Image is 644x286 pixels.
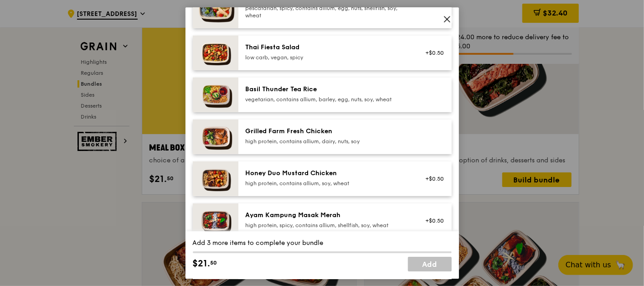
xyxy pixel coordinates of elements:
div: +$0.50 [420,217,444,224]
img: daily_normal_HORZ-Grilled-Farm-Fresh-Chicken.jpg [193,120,238,154]
a: Add [408,257,452,271]
div: Grilled Farm Fresh Chicken [246,127,409,136]
div: Basil Thunder Tea Rice [246,85,409,94]
img: daily_normal_HORZ-Basil-Thunder-Tea-Rice.jpg [193,78,238,112]
div: pescatarian, spicy, contains allium, egg, nuts, shellfish, soy, wheat [246,5,409,19]
img: daily_normal_Honey_Duo_Mustard_Chicken__Horizontal_.jpg [193,161,238,196]
div: Thai Fiesta Salad [246,43,409,52]
div: +$0.50 [420,175,444,182]
div: +$0.50 [420,49,444,57]
img: daily_normal_Ayam_Kampung_Masak_Merah_Horizontal_.jpg [193,203,238,238]
span: 50 [211,259,217,266]
span: $21. [193,257,211,270]
div: Ayam Kampung Masak Merah [246,211,409,220]
div: low carb, vegan, spicy [246,54,409,61]
img: daily_normal_Thai_Fiesta_Salad__Horizontal_.jpg [193,36,238,70]
div: high protein, contains allium, soy, wheat [246,180,409,187]
div: high protein, spicy, contains allium, shellfish, soy, wheat [246,222,409,229]
div: Add 3 more items to complete your bundle [193,239,452,248]
div: high protein, contains allium, dairy, nuts, soy [246,138,409,145]
div: vegetarian, contains allium, barley, egg, nuts, soy, wheat [246,96,409,103]
div: Honey Duo Mustard Chicken [246,169,409,178]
